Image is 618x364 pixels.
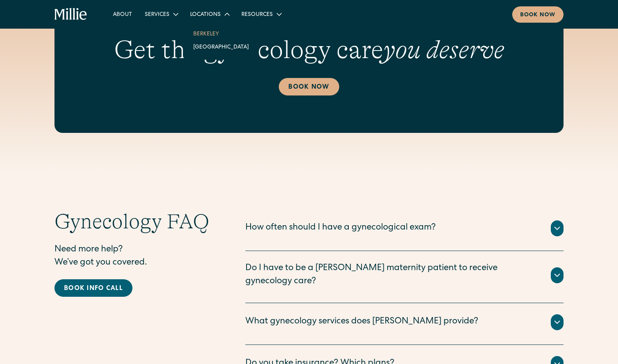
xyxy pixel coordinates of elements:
[64,284,123,294] div: Book info call
[54,209,214,234] h2: Gynecology FAQ
[512,6,564,23] a: Book now
[138,8,184,21] div: Services
[187,27,255,40] a: Berkeley
[245,262,541,288] div: Do I have to be a [PERSON_NAME] maternity patient to receive gynecology care?
[145,11,169,19] div: Services
[54,8,87,21] a: home
[184,8,235,21] div: Locations
[114,35,504,65] h2: Get the gynecology care
[190,11,221,19] div: Locations
[107,8,138,21] a: About
[520,11,556,19] div: Book now
[279,78,339,95] a: Book Now
[383,35,504,64] em: you deserve
[54,243,214,270] p: Need more help? We’ve got you covered.
[245,222,436,235] div: How often should I have a gynecological exam?
[54,279,132,297] a: Book info call
[235,8,287,21] div: Resources
[245,315,478,329] div: What gynecology services does [PERSON_NAME] provide?
[184,21,258,60] nav: Locations
[187,40,255,53] a: [GEOGRAPHIC_DATA]
[241,11,273,19] div: Resources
